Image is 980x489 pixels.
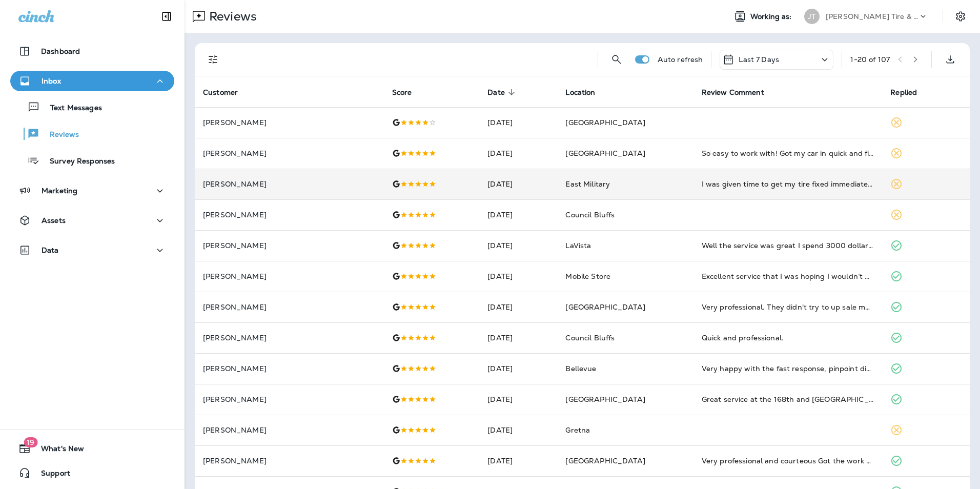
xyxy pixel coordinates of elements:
[203,303,376,311] p: [PERSON_NAME]
[702,240,874,251] div: Well the service was great I spend 3000 dollars and you guys could not even throw in tires hazard...
[10,180,174,201] button: Marketing
[10,123,174,145] button: Reviews
[702,179,874,189] div: I was given time to get my tire fixed immediately. Because the screw did not puncture the tire I ...
[479,384,557,415] td: [DATE]
[479,199,557,230] td: [DATE]
[702,394,874,404] div: Great service at the 168th and Harrison location ....fixed my tire quick and professional!
[42,216,66,225] p: Assets
[565,364,596,373] span: Bellevue
[203,364,376,373] p: [PERSON_NAME]
[203,457,376,465] p: [PERSON_NAME]
[479,415,557,445] td: [DATE]
[739,55,779,64] p: Last 7 Days
[10,150,174,171] button: Survey Responses
[487,88,518,97] span: Date
[951,7,970,26] button: Settings
[565,272,610,281] span: Mobile Store
[10,240,174,260] button: Data
[203,426,376,434] p: [PERSON_NAME]
[702,88,778,97] span: Review Comment
[203,88,238,97] span: Customer
[10,71,174,91] button: Inbox
[203,272,376,280] p: [PERSON_NAME]
[203,241,376,250] p: [PERSON_NAME]
[10,210,174,231] button: Assets
[565,88,608,97] span: Location
[10,41,174,62] button: Dashboard
[392,88,412,97] span: Score
[804,9,820,24] div: JT
[565,425,590,435] span: Gretna
[203,118,376,127] p: [PERSON_NAME]
[479,261,557,292] td: [DATE]
[203,149,376,157] p: [PERSON_NAME]
[702,148,874,158] div: So easy to work with! Got my car in quick and fixed my tire for a very affordable price. I would ...
[42,246,59,254] p: Data
[479,292,557,322] td: [DATE]
[10,463,174,483] button: Support
[39,157,115,167] p: Survey Responses
[565,302,645,312] span: [GEOGRAPHIC_DATA]
[487,88,505,97] span: Date
[203,395,376,403] p: [PERSON_NAME]
[10,96,174,118] button: Text Messages
[565,88,595,97] span: Location
[31,444,84,457] span: What's New
[392,88,425,97] span: Score
[702,363,874,374] div: Very happy with the fast response, pinpoint diagnostics, accurate part replacement and overall re...
[702,271,874,281] div: Excellent service that I was hoping I wouldn’t have to do, but he was very professional and took ...
[40,104,102,113] p: Text Messages
[565,179,610,189] span: East Military
[41,47,80,55] p: Dashboard
[203,49,223,70] button: Filters
[479,322,557,353] td: [DATE]
[702,302,874,312] div: Very professional. They didn't try to up sale me I will definitely be going back, and recommend t...
[702,88,764,97] span: Review Comment
[479,107,557,138] td: [DATE]
[203,88,251,97] span: Customer
[890,88,917,97] span: Replied
[565,241,591,250] span: LaVista
[565,333,615,342] span: Council Bluffs
[565,395,645,404] span: [GEOGRAPHIC_DATA]
[565,210,615,219] span: Council Bluffs
[479,138,557,169] td: [DATE]
[565,456,645,465] span: [GEOGRAPHIC_DATA]
[24,437,37,447] span: 19
[42,77,61,85] p: Inbox
[203,211,376,219] p: [PERSON_NAME]
[39,130,79,140] p: Reviews
[658,55,703,64] p: Auto refresh
[152,6,181,27] button: Collapse Sidebar
[479,445,557,476] td: [DATE]
[565,118,645,127] span: [GEOGRAPHIC_DATA]
[203,334,376,342] p: [PERSON_NAME]
[890,88,930,97] span: Replied
[940,49,961,70] button: Export as CSV
[205,9,257,24] p: Reviews
[42,187,77,195] p: Marketing
[702,333,874,343] div: Quick and professional.
[479,353,557,384] td: [DATE]
[10,438,174,459] button: 19What's New
[31,469,70,481] span: Support
[203,180,376,188] p: [PERSON_NAME]
[606,49,627,70] button: Search Reviews
[850,55,890,64] div: 1 - 20 of 107
[750,12,794,21] span: Working as:
[565,149,645,158] span: [GEOGRAPHIC_DATA]
[479,169,557,199] td: [DATE]
[702,456,874,466] div: Very professional and courteous Got the work done very quickly even though I came in unexpected
[826,12,918,21] p: [PERSON_NAME] Tire & Auto
[479,230,557,261] td: [DATE]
